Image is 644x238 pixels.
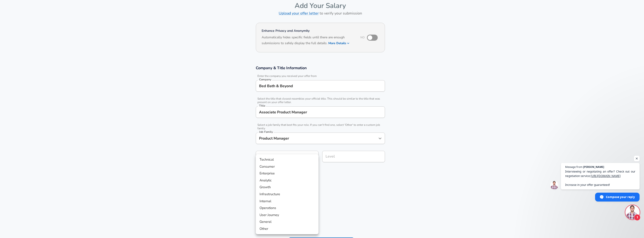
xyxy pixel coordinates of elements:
[256,163,318,170] li: Consumer
[626,205,640,219] div: Open chat
[256,170,318,177] li: Enterprise
[256,205,318,212] li: Operations
[256,225,318,232] li: Other
[256,198,318,205] li: Internal
[256,156,318,163] li: Technical
[256,218,318,225] li: General
[256,191,318,198] li: Infrastructure
[256,184,318,191] li: Growth
[634,214,640,221] span: 1
[565,166,582,168] span: Message from
[256,177,318,184] li: Analytic
[583,166,604,168] span: [PERSON_NAME]
[256,212,318,219] li: User Journey
[565,169,635,187] span: Interviewing or negotiating an offer? Check out our negotiation service: Increase in your offer g...
[606,193,635,201] span: Compose your reply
